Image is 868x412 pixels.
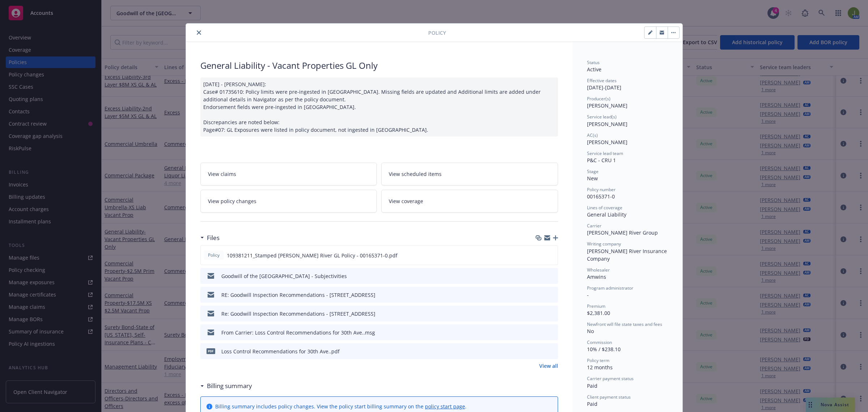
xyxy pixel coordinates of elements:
span: View coverage [389,197,423,205]
button: download file [537,310,543,318]
span: Service lead team [587,150,623,156]
span: Status [587,59,600,66]
span: View scheduled items [389,170,442,178]
span: Paid [587,400,597,407]
div: Goodwill of the [GEOGRAPHIC_DATA] - Subjectivities [221,272,347,280]
span: Writing company [587,241,621,247]
span: New [587,175,598,182]
span: Active [587,66,601,73]
div: General Liability - Vacant Properties GL Only [200,59,558,72]
span: Newfront will file state taxes and fees [587,321,662,327]
h3: Billing summary [207,381,252,391]
span: Producer(s) [587,96,610,102]
a: View scheduled items [381,163,558,185]
span: [PERSON_NAME] [587,121,627,127]
div: Billing summary [200,381,252,391]
button: download file [537,348,543,355]
span: - [587,291,589,298]
span: Carrier [587,223,601,229]
span: Effective dates [587,77,617,84]
span: Amwins [587,273,606,280]
button: close [195,28,203,37]
span: 109381211_Stamped [PERSON_NAME] River GL Policy - 00165371-0.pdf [227,252,397,259]
button: download file [537,272,543,280]
span: Client payment status [587,394,631,400]
span: Commission [587,339,612,345]
span: Carrier payment status [587,375,634,382]
button: preview file [549,348,555,355]
span: Policy term [587,357,609,363]
span: 12 months [587,364,613,371]
span: Stage [587,168,599,175]
span: P&C - CRU 1 [587,157,616,164]
span: Lines of coverage [587,205,622,211]
div: Billing summary includes policy changes. View the policy start billing summary on the . [215,403,467,410]
div: RE: Goodwill Inspection Recommendations - [STREET_ADDRESS] [221,291,375,299]
span: Policy number [587,186,616,193]
span: AC(s) [587,132,598,138]
span: Policy [207,252,221,258]
div: General Liability [587,211,668,218]
div: Loss Control Recommendations for 30th Ave..pdf [221,348,340,355]
a: policy start page [425,403,465,410]
button: preview file [549,329,555,336]
div: Re: Goodwill Inspection Recommendations - [STREET_ADDRESS] [221,310,375,318]
button: preview file [549,310,555,318]
span: No [587,328,594,335]
span: Paid [587,382,597,389]
button: preview file [548,252,555,259]
span: Premium [587,303,605,309]
span: Policy [428,29,446,37]
span: [PERSON_NAME] [587,102,627,109]
span: [PERSON_NAME] River Group [587,229,658,236]
span: 10% / $238.10 [587,346,621,353]
a: View all [539,362,558,370]
button: preview file [549,291,555,299]
span: Wholesaler [587,267,610,273]
span: Program administrator [587,285,633,291]
button: download file [537,329,543,336]
button: download file [537,291,543,299]
span: View policy changes [208,197,256,205]
a: View coverage [381,190,558,213]
div: Files [200,233,220,243]
a: View policy changes [200,190,377,213]
span: Service lead(s) [587,114,617,120]
span: $2,381.00 [587,310,610,316]
div: From Carrier: Loss Control Recommendations for 30th Ave..msg [221,329,375,336]
div: [DATE] - [DATE] [587,77,668,91]
a: View claims [200,163,377,185]
span: 00165371-0 [587,193,615,200]
span: [PERSON_NAME] River Insurance Company [587,248,668,262]
button: download file [537,252,542,259]
div: [DATE] - [PERSON_NAME]: Case# 01735610: Policy limits were pre-ingested in [GEOGRAPHIC_DATA]. Mis... [200,77,558,136]
button: preview file [549,272,555,280]
span: pdf [207,348,215,354]
span: View claims [208,170,236,178]
span: [PERSON_NAME] [587,139,627,146]
h3: Files [207,233,220,243]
